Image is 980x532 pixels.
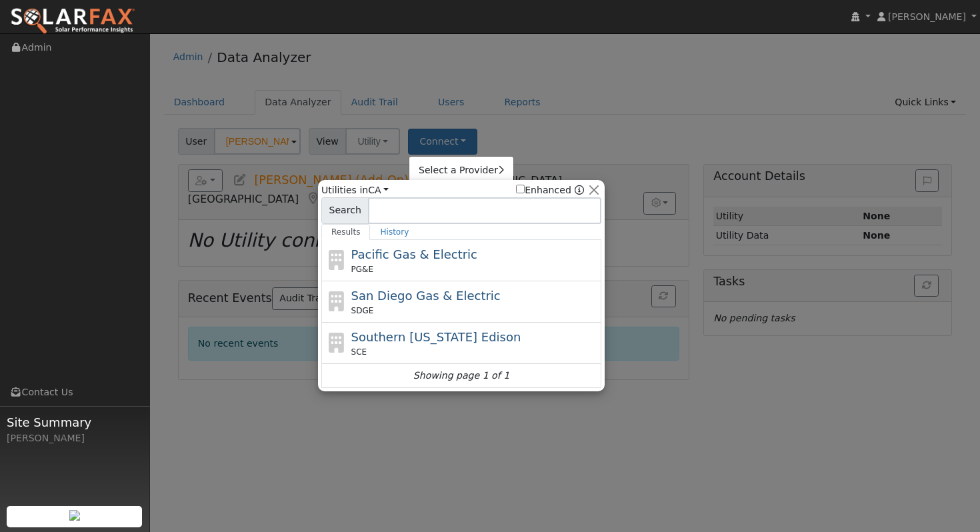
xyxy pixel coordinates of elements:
span: Show enhanced providers [516,183,584,197]
a: Select a Provider [409,161,513,180]
span: Pacific Gas & Electric [351,247,477,261]
label: Enhanced [516,183,571,197]
span: PG&E [351,263,373,275]
img: retrieve [69,510,80,521]
span: Southern [US_STATE] Edison [351,330,521,344]
a: Results [321,224,371,240]
span: SDGE [351,305,374,317]
div: [PERSON_NAME] [7,431,143,445]
span: Search [321,197,369,224]
span: SCE [351,346,367,358]
input: Enhanced [516,185,525,193]
span: Site Summary [7,413,143,431]
i: Showing page 1 of 1 [413,369,509,383]
span: San Diego Gas & Electric [351,289,501,303]
span: Utilities in [321,183,389,197]
img: SolarFax [10,7,135,35]
a: CA [368,185,389,195]
span: [PERSON_NAME] [888,11,966,22]
a: History [370,224,419,240]
a: Enhanced Providers [575,185,584,195]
